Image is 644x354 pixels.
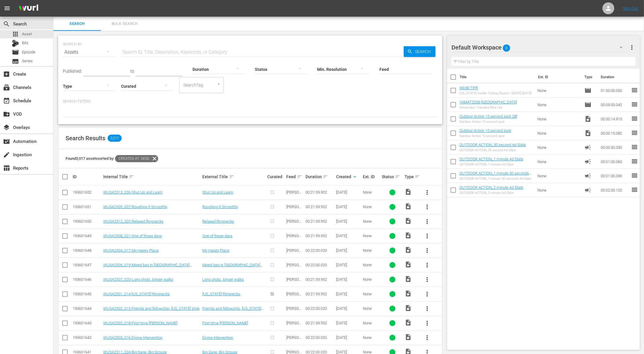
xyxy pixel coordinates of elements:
[203,234,233,238] a: One of those days
[104,20,145,27] span: Bulk Search
[73,306,101,311] div: 193601644
[405,261,412,268] span: Video
[203,173,266,180] div: External Title
[306,205,334,209] div: 00:21:59.952
[73,321,101,325] div: 193601643
[363,277,380,282] div: None
[323,174,328,179] span: sort
[3,124,10,131] span: Overlays
[129,174,134,179] span: sort
[66,135,105,142] span: Search Results
[628,44,635,51] span: more_vert
[420,272,434,287] button: more_vert
[420,316,434,330] button: more_vert
[420,214,434,229] button: more_vert
[581,69,597,85] th: Type
[287,205,304,236] span: [PERSON_NAME] Wingshooting [GEOGRAPHIC_DATA]
[3,151,10,158] span: Ingestion
[459,157,523,161] a: OUTDOOR ACTION_1 minute Ad Slate
[203,292,241,296] a: [US_STATE] Ringnecks
[459,91,532,95] div: [US_STATE] Insider Fishing Report - [DATE]-[DATE]
[420,243,434,258] button: more_vert
[363,335,380,340] div: None
[459,185,523,190] a: OUTDOOR ACTION_2 minute Ad Slate
[287,277,304,308] span: [PERSON_NAME] Wingshooting [GEOGRAPHIC_DATA]
[22,58,33,64] span: Series
[598,83,631,98] td: 01:00:00.050
[14,1,43,15] img: ans4CAIJ8jUAAAAAAAAAAAAAAAAAAAAAAAAgQb4GAAAAAAAAAAAAAAAAAAAAAAAAJMjXAAAAAAAAAAAAAAAAAAAAAAAAgAT5G...
[420,200,434,214] button: more_vert
[22,40,28,46] span: Bits
[336,219,361,224] div: [DATE]
[631,87,638,94] span: reorder
[73,219,101,224] div: 193601650
[287,292,304,323] span: [PERSON_NAME] Wingshooting [GEOGRAPHIC_DATA]
[73,277,101,282] div: 193601646
[216,81,222,87] button: Open
[12,58,19,65] span: Series
[405,304,412,312] span: Video
[503,42,510,54] span: 8
[584,172,591,179] span: Ad
[22,49,35,55] span: Episode
[598,183,631,197] td: 00:02:00.120
[631,115,638,122] span: reorder
[424,276,431,283] span: more_vert
[103,306,200,311] a: WUSA2502_015-Friends and fellowship, [US_STATE] style
[103,248,159,253] a: WUSA2504_017-My Happy Place
[115,155,151,162] span: Created At: desc
[306,234,334,238] div: 00:21:59.952
[424,203,431,211] span: more_vert
[336,335,361,340] div: [DATE]
[203,321,248,325] a: First-time [PERSON_NAME]
[3,97,10,104] span: Schedule
[584,101,591,108] span: Episode
[267,174,284,179] div: Curated
[424,305,431,312] span: more_vert
[584,158,591,165] span: Ad
[405,203,412,210] span: Video
[63,69,82,74] span: Published:
[336,205,361,209] div: [DATE]
[336,190,361,194] div: [DATE]
[12,40,19,47] div: Bits
[459,134,511,138] div: Outdoor Action 15 second spot
[103,277,173,282] a: WUSA2507_020-Long shots, longer walks
[306,277,334,282] div: 00:21:59.952
[424,247,431,254] span: more_vert
[459,100,517,104] a: YAMAT2308-[GEOGRAPHIC_DATA]
[598,126,631,140] td: 00:00:15.082
[459,86,478,90] a: Wk38-TIFR
[598,112,631,126] td: 00:00:14.915
[306,248,334,253] div: 00:22:00.020
[424,291,431,298] span: more_vert
[459,120,517,124] div: Outdoor Action 15 second spot
[336,321,361,325] div: [DATE]
[306,219,334,224] div: 00:21:59.952
[420,331,434,345] button: more_vert
[203,248,230,253] a: My Happy Place
[3,84,10,91] span: Channels
[73,263,101,267] div: 193601647
[336,292,361,296] div: [DATE]
[287,263,304,294] span: [PERSON_NAME] Wingshooting [GEOGRAPHIC_DATA]
[103,173,201,180] div: Internal Title
[336,263,361,267] div: [DATE]
[584,144,591,151] span: Ad
[631,172,638,179] span: reorder
[420,302,434,316] button: more_vert
[103,335,163,340] a: WUSA2503_016-Divine Intervention
[535,98,582,112] td: None
[424,218,431,225] span: more_vert
[63,44,115,60] div: Assets
[363,205,380,209] div: None
[3,71,10,78] span: Create
[287,219,304,250] span: [PERSON_NAME] Wingshooting [GEOGRAPHIC_DATA]
[459,191,523,195] div: OUTDOOR ACTION_2 minute Ad Slate
[598,169,631,183] td: 00:01:30.090
[306,173,334,180] div: Duration
[66,156,158,161] span: Found 3,017 assets sorted by:
[405,246,412,253] span: Video
[363,234,380,238] div: None
[297,174,302,179] span: sort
